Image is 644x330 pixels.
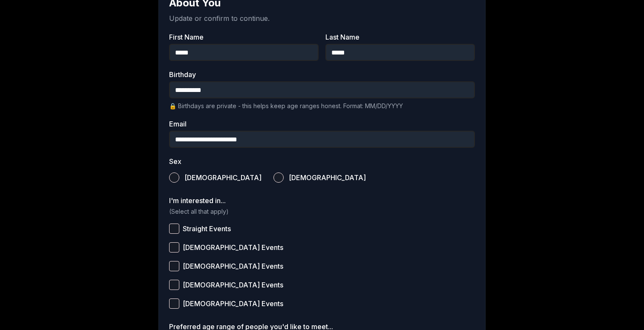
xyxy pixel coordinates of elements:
p: (Select all that apply) [169,207,475,216]
button: [DEMOGRAPHIC_DATA] Events [169,261,179,271]
span: [DEMOGRAPHIC_DATA] [184,174,262,181]
label: Last Name [325,34,475,40]
label: Preferred age range of people you'd like to meet... [169,323,475,330]
p: 🔒 Birthdays are private - this helps keep age ranges honest. Format: MM/DD/YYYY [169,102,475,110]
span: [DEMOGRAPHIC_DATA] Events [183,281,283,288]
span: Straight Events [183,225,231,232]
label: First Name [169,34,319,40]
p: Update or confirm to continue. [169,13,475,23]
button: [DEMOGRAPHIC_DATA] Events [169,298,179,309]
label: Sex [169,158,475,165]
label: Email [169,121,475,127]
button: [DEMOGRAPHIC_DATA] Events [169,280,179,290]
button: [DEMOGRAPHIC_DATA] Events [169,242,179,253]
span: [DEMOGRAPHIC_DATA] Events [183,263,283,270]
span: [DEMOGRAPHIC_DATA] Events [183,300,283,307]
span: [DEMOGRAPHIC_DATA] Events [183,244,283,251]
button: [DEMOGRAPHIC_DATA] [169,172,179,183]
span: [DEMOGRAPHIC_DATA] [289,174,366,181]
label: Birthday [169,71,475,78]
button: Straight Events [169,224,179,234]
button: [DEMOGRAPHIC_DATA] [273,172,284,183]
label: I'm interested in... [169,197,475,204]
